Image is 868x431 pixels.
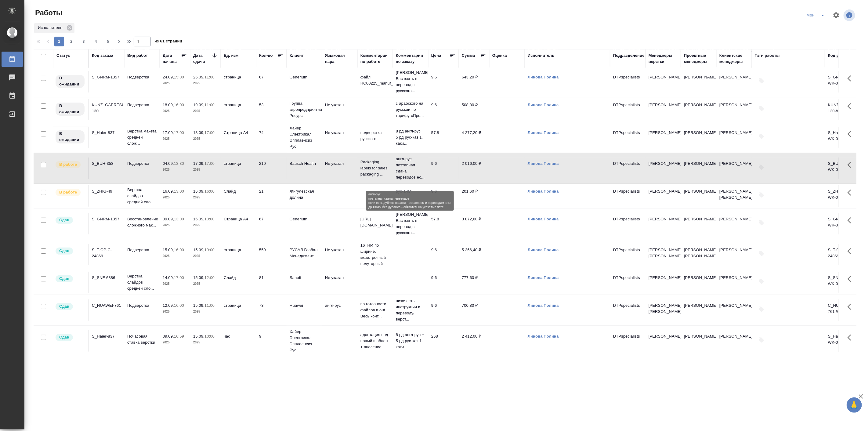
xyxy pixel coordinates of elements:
p: Сдан [59,334,69,340]
p: 2025 [193,108,218,114]
td: 559 [256,244,287,265]
p: [PERSON_NAME] Вас взять в перевод с русского... [396,212,425,236]
span: 🙏 [849,399,859,411]
button: Здесь прячутся важные кнопки [844,213,859,228]
p: 8 рд англ-рус + 5 рд рус-каз 1. каки... [396,332,425,350]
p: файл НС00225_manuf_2 [360,74,390,86]
td: DTPspecialists [610,330,646,352]
p: 17:00 [174,130,184,135]
a: Линова Полина [528,248,559,252]
span: 5 [103,38,113,45]
button: Добавить тэги [755,247,768,260]
p: [PERSON_NAME], [PERSON_NAME] [649,247,678,259]
button: Добавить тэги [755,275,768,288]
button: Добавить тэги [755,130,768,143]
button: Добавить тэги [755,302,768,316]
span: Посмотреть информацию [844,9,856,21]
button: Здесь прячутся важные кнопки [844,99,859,114]
button: Добавить тэги [755,74,768,88]
td: S_SNF-6886-WK-010 [825,272,860,293]
div: Менеджер проверил работу исполнителя, передает ее на следующий этап [55,247,85,255]
div: Статус [56,53,70,59]
td: DTPspecialists [610,299,646,321]
p: Верстка слайдов средней сло... [127,273,157,292]
p: 2025 [163,194,187,201]
p: 8 рд англ-рус + 5 рд рус-каз 1. каки... [396,128,425,147]
p: 2025 [163,281,187,287]
button: 2 [67,37,76,46]
p: 16:00 [174,248,184,252]
td: [PERSON_NAME] [681,127,716,148]
button: Добавить тэги [755,161,768,174]
div: Исполнитель [34,23,74,33]
span: Настроить таблицу [829,8,844,23]
td: 9.6 [428,158,459,179]
td: DTPspecialists [610,213,646,234]
div: Подразделение [613,53,645,59]
p: [PERSON_NAME] [649,161,678,167]
button: Здесь прячутся важные кнопки [844,299,859,314]
td: S_GNRM-1357-WK-012 [825,213,860,234]
button: Здесь прячутся важные кнопки [844,330,859,345]
span: из 61 страниц [154,38,182,46]
div: S_ZHIG-49 [92,188,121,194]
p: Сдан [59,217,69,223]
p: 16.09, [193,189,204,194]
td: 9.6 [428,185,459,207]
div: S_GNRM-1357 [92,216,121,222]
p: англ-рус поэтапная сдача переводов ес... [396,156,425,180]
td: [PERSON_NAME] [681,185,716,207]
td: 2 412,00 ₽ [459,330,489,352]
button: Добавить тэги [755,333,768,347]
button: Добавить тэги [755,216,768,230]
a: Линова Полина [528,75,559,79]
p: Почасовая ставка верстки [127,333,157,346]
p: 11:00 [204,103,215,107]
p: 15:00 [174,75,184,79]
p: 16ТНР, по ширине, межстрочный полуторный [360,242,390,267]
p: Сдан [59,276,69,282]
td: [PERSON_NAME], [PERSON_NAME] [716,185,752,207]
p: [PERSON_NAME], [PERSON_NAME] [649,302,678,315]
td: 67 [256,71,287,92]
td: 9 [256,330,287,352]
p: Верстка слайдов средней сло... [127,187,157,205]
td: 2 016,00 ₽ [459,158,489,179]
p: 13:00 [174,189,184,194]
p: Sanofi [290,275,319,281]
p: 2025 [193,281,218,287]
p: Группа агропредприятий Ресурс [290,100,319,119]
button: 🙏 [847,397,862,413]
p: 16:00 [174,303,184,308]
div: Исполнитель [528,53,555,59]
span: Работы [34,8,62,18]
td: S_GNRM-1357-WK-023 [825,71,860,92]
div: Код заказа [92,53,113,59]
div: Дата начала [163,53,181,65]
button: Здесь прячутся важные кнопки [844,272,859,286]
td: страница [221,71,256,92]
div: S_Haier-837 [92,130,121,136]
p: В ожидании [59,131,81,143]
button: 5 [103,37,113,46]
p: В ожидании [59,103,81,115]
div: Исполнитель выполняет работу [55,161,85,169]
a: Линова Полина [528,334,559,339]
span: 3 [79,38,89,45]
p: Подверстка [127,161,157,167]
p: 19:00 [204,248,215,252]
p: [PERSON_NAME], [PERSON_NAME] [684,247,713,259]
td: Страница А4 [221,127,256,148]
p: 2025 [193,136,218,142]
p: Жигулевская долина [290,188,319,201]
td: DTPspecialists [610,244,646,265]
p: 13:00 [174,217,184,221]
p: 17:00 [174,275,184,280]
p: 2025 [163,253,187,259]
td: 4 277,20 ₽ [459,127,489,148]
td: S_Haier-837-WK-015 [825,127,860,148]
p: подверстка русского [360,130,390,142]
p: 2025 [193,167,218,173]
div: Клиент [290,53,304,59]
td: [PERSON_NAME] [681,330,716,352]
